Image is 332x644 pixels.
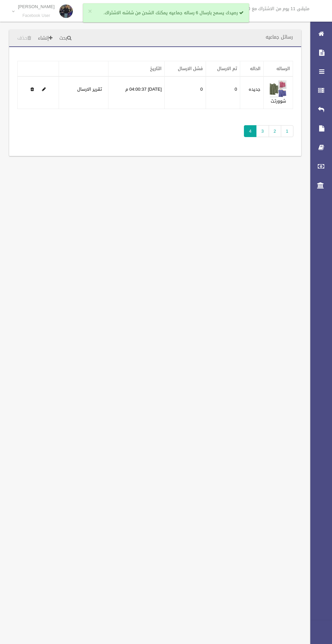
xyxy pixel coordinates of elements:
[269,125,281,137] a: 2
[165,76,206,109] td: 0
[178,64,203,73] a: فشل الارسال
[42,85,46,93] a: Edit
[270,80,287,97] img: 638921669256375338.jpg
[240,61,263,77] th: الحاله
[35,32,55,45] a: إنشاء
[270,85,287,93] a: Edit
[77,85,102,93] a: تقرير الارسال
[217,64,237,73] a: تم الارسال
[83,3,249,22] div: رصيدك يسمح بارسال 6 رساله جماعيه يمكنك الشحن من شاشه الاشتراك.
[271,97,286,105] a: شوورتت
[206,76,240,109] td: 0
[108,76,165,109] td: [DATE] 04:00:37 م
[88,8,92,15] button: ×
[257,30,301,44] header: رسائل جماعيه
[244,125,256,137] span: 4
[18,13,55,18] small: Facebook User
[57,32,74,45] a: بحث
[256,125,269,137] a: 3
[264,61,293,77] th: الرساله
[249,85,261,93] label: جديده
[281,125,293,137] a: 1
[18,4,55,9] p: [PERSON_NAME]
[150,64,162,73] a: التاريخ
